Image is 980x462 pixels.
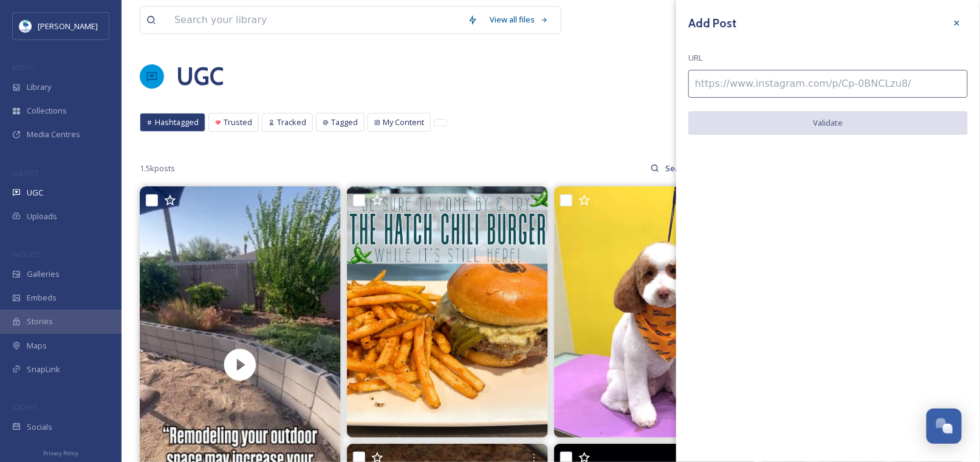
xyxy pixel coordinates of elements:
[27,340,47,352] span: Maps
[659,156,699,180] input: Search
[168,7,462,33] input: Search your library
[331,117,358,128] span: Tagged
[347,186,548,438] img: Our HATCH CHILI BURGER SPECIAL is still here for a LIMITED time! Come on in and grab a bite while...
[27,364,60,375] span: SnapLink
[43,445,78,460] a: Privacy Policy
[38,21,98,32] span: [PERSON_NAME]
[688,52,702,64] span: URL
[927,409,962,444] button: Open Chat
[27,81,51,93] span: Library
[277,117,306,128] span: Tracked
[12,403,36,412] span: SOCIALS
[27,268,60,280] span: Galleries
[27,211,57,222] span: Uploads
[12,168,38,177] span: COLLECT
[383,117,424,128] span: My Content
[155,117,199,128] span: Hashtagged
[27,292,57,304] span: Embeds
[688,70,968,98] input: https://www.instagram.com/p/Cp-0BNCLzu8/
[12,63,33,72] span: MEDIA
[27,421,52,433] span: Socials
[140,163,175,174] span: 1.5k posts
[27,316,53,327] span: Stories
[43,449,78,457] span: Privacy Policy
[27,105,67,117] span: Collections
[27,187,43,199] span: UGC
[12,250,40,259] span: WIDGETS
[688,15,736,32] h3: Add Post
[224,117,252,128] span: Trusted
[688,111,968,135] button: Validate
[19,20,32,32] img: download.jpeg
[484,8,555,32] a: View all files
[554,186,755,437] img: Looking this cute should be illegal 🥰✂️ Pamper your pup with a fresh groom from wgpchandler and w...
[27,129,80,140] span: Media Centres
[176,58,224,95] a: UGC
